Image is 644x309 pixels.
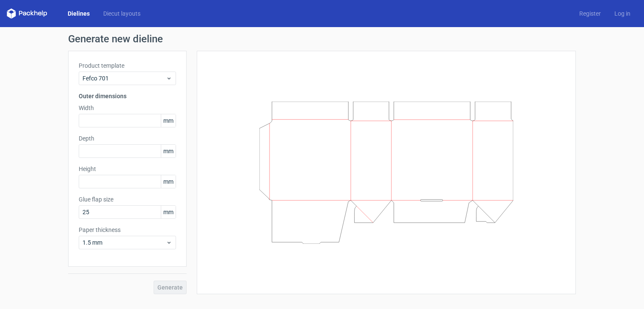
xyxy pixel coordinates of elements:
[79,165,176,173] label: Height
[83,74,166,83] span: Fefco 701
[96,9,147,18] a: Diecut layouts
[83,238,166,247] span: 1.5 mm
[79,61,176,70] label: Product template
[79,134,176,143] label: Depth
[79,195,176,204] label: Glue flap size
[79,92,176,100] h3: Outer dimensions
[161,206,176,218] span: mm
[161,145,176,157] span: mm
[161,175,176,188] span: mm
[572,9,608,18] a: Register
[79,226,176,234] label: Paper thickness
[68,34,576,44] h1: Generate new dieline
[79,104,176,112] label: Width
[61,9,96,18] a: Dielines
[161,114,176,127] span: mm
[608,9,637,18] a: Log in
